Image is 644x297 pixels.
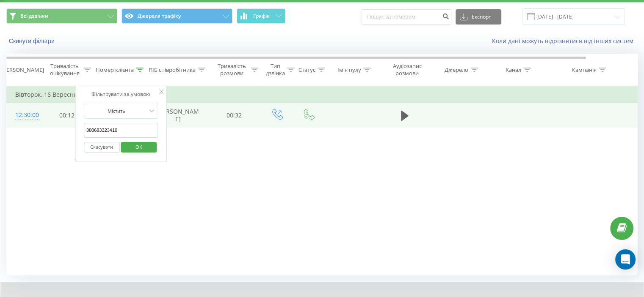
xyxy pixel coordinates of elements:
[15,107,32,123] div: 12:30:00
[127,140,151,153] span: OK
[387,63,428,77] div: Аудіозапис розмови
[208,103,261,128] td: 00:32
[615,249,636,270] div: Open Intercom Messenger
[6,37,59,45] button: Скинути фільтри
[492,37,638,45] a: Коли дані можуть відрізнятися вiд інших систем
[84,142,120,153] button: Скасувати
[237,8,285,24] button: Графік
[266,63,285,77] div: Тип дзвінка
[20,13,48,19] span: Всі дзвінки
[506,66,521,74] div: Канал
[84,123,158,138] input: Введіть значення
[445,66,468,74] div: Джерело
[149,66,196,74] div: ПІБ співробітника
[253,13,270,19] span: Графік
[6,8,117,24] button: Всі дзвінки
[149,103,208,128] td: [PERSON_NAME]
[362,9,451,25] input: Пошук за номером
[1,66,44,74] div: [PERSON_NAME]
[572,66,597,74] div: Кампанія
[215,63,249,77] div: Тривалість розмови
[96,66,134,74] div: Номер клієнта
[84,90,158,98] div: Фільтрувати за умовою
[41,103,94,128] td: 00:12
[122,8,232,24] button: Джерела трафіку
[48,63,81,77] div: Тривалість очікування
[456,9,501,25] button: Експорт
[299,66,315,74] div: Статус
[337,66,361,74] div: Ім'я пулу
[121,142,157,153] button: OK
